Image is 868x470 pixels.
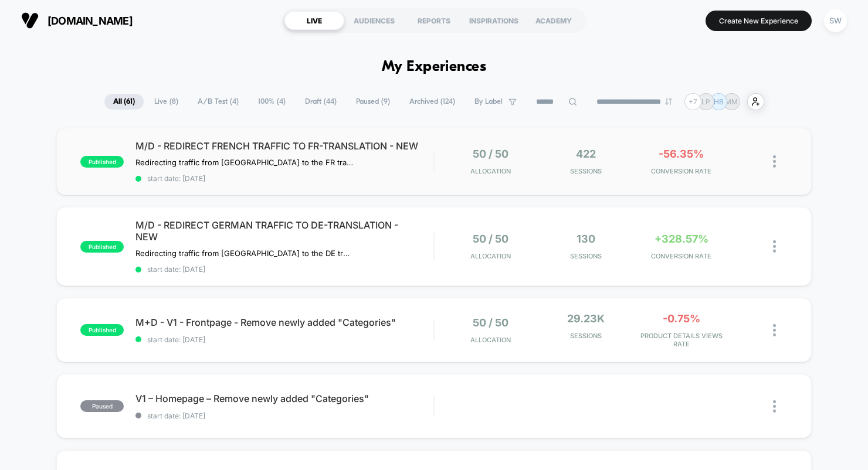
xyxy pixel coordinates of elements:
[249,94,294,110] span: 100% ( 4 )
[473,148,508,160] span: 50 / 50
[404,11,464,30] div: REPORTS
[577,233,595,245] span: 130
[135,140,433,152] span: M/D - REDIRECT FRENCH TRAFFIC TO FR-TRANSLATION - NEW
[21,12,39,29] img: Visually logo
[567,312,605,325] span: 29.23k
[347,94,399,110] span: Paused ( 9 )
[80,156,124,168] span: published
[135,265,433,274] span: start date: [DATE]
[135,248,353,258] span: Redirecting traffic from [GEOGRAPHIC_DATA] to the DE translation of the website.
[773,240,776,253] img: close
[344,11,404,30] div: AUDIENCES
[464,11,524,30] div: INSPIRATIONS
[636,332,725,348] span: PRODUCT DETAILS VIEWS RATE
[135,393,433,404] span: V1 – Homepage – Remove newly added "Categories"
[541,252,630,260] span: Sessions
[296,94,345,110] span: Draft ( 44 )
[706,11,812,31] button: Create New Experience
[773,324,776,336] img: close
[80,241,124,253] span: published
[135,219,433,243] span: M/D - REDIRECT GERMAN TRAFFIC TO DE-TRANSLATION - NEW
[470,336,511,344] span: Allocation
[663,312,700,325] span: -0.75%
[541,332,630,340] span: Sessions
[135,174,433,183] span: start date: [DATE]
[636,167,725,175] span: CONVERSION RATE
[524,11,584,30] div: ACADEMY
[135,335,433,344] span: start date: [DATE]
[135,316,433,328] span: M+D - V1 - Frontpage - Remove newly added "Categories"
[135,158,353,167] span: Redirecting traffic from [GEOGRAPHIC_DATA] to the FR translation of the website.
[470,167,511,175] span: Allocation
[576,148,596,160] span: 422
[80,400,124,412] span: paused
[80,324,124,336] span: published
[473,233,508,245] span: 50 / 50
[636,252,725,260] span: CONVERSION RATE
[18,11,136,30] button: [DOMAIN_NAME]
[665,98,672,105] img: end
[470,252,511,260] span: Allocation
[684,93,701,110] div: + 7
[820,9,850,33] button: SW
[189,94,247,110] span: A/B Test ( 4 )
[725,97,738,106] p: MM
[824,9,847,32] div: SW
[701,97,710,106] p: LP
[104,94,144,110] span: All ( 61 )
[401,94,464,110] span: Archived ( 124 )
[473,316,508,329] span: 50 / 50
[773,400,776,413] img: close
[135,411,433,420] span: start date: [DATE]
[48,15,133,27] span: [DOMAIN_NAME]
[659,148,704,160] span: -56.35%
[714,97,724,106] p: HB
[541,167,630,175] span: Sessions
[145,94,187,110] span: Live ( 8 )
[382,59,487,76] h1: My Experiences
[474,97,503,106] span: By Label
[655,233,708,245] span: +328.57%
[773,155,776,168] img: close
[284,11,344,30] div: LIVE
